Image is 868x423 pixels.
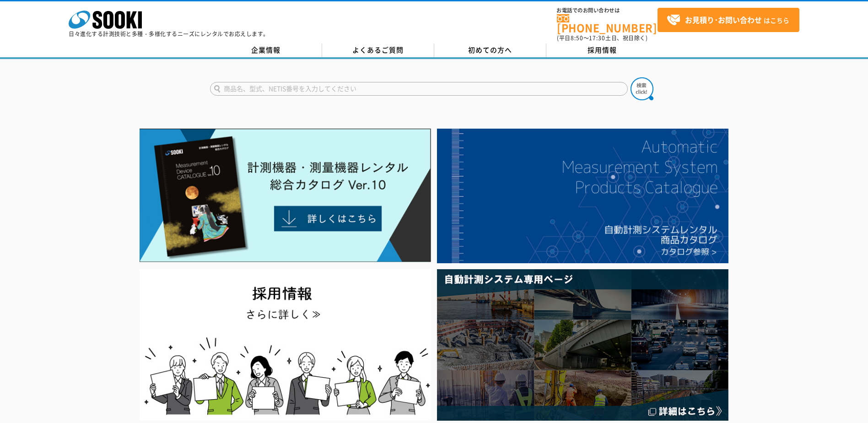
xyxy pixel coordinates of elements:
[437,129,728,263] img: 自動計測システムカタログ
[210,43,322,57] a: 企業情報
[631,77,653,100] img: btn_search.png
[437,269,728,421] img: 自動計測システム専用ページ
[468,45,512,55] span: 初めての方へ
[322,43,434,57] a: よくあるご質問
[557,8,658,13] span: お電話でのお問い合わせは
[557,14,658,33] a: [PHONE_NUMBER]
[571,34,583,42] span: 8:50
[658,8,799,32] a: お見積り･お問い合わせはこちら
[140,129,431,262] img: Catalog Ver10
[140,269,431,421] img: SOOKI recruit
[210,82,628,96] input: 商品名、型式、NETIS番号を入力してください
[69,31,269,37] p: 日々進化する計測技術と多種・多様化するニーズにレンタルでお応えします。
[685,14,762,25] strong: お見積り･お問い合わせ
[546,43,658,57] a: 採用情報
[667,13,789,27] span: はこちら
[589,34,605,42] span: 17:30
[557,34,647,42] span: (平日 ～ 土日、祝日除く)
[434,43,546,57] a: 初めての方へ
